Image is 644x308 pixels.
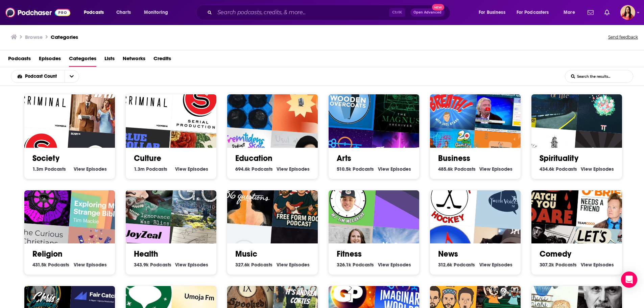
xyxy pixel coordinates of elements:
a: 327.6k Music Podcasts [235,262,272,268]
span: Charts [116,8,131,17]
img: The Creation Stories [576,76,634,134]
span: For Business [479,8,505,17]
img: Better Health Story [373,172,431,230]
a: View Fitness Episodes [378,262,411,268]
button: open menu [139,7,177,18]
span: 694.6k [235,166,250,172]
span: Podcasts [555,262,577,268]
span: Episodes [492,166,512,172]
div: 20TIMinutes: A Mental Health Podcast [319,168,377,226]
span: Podcast Count [25,74,59,79]
img: Ignorance Was Bliss [116,168,174,226]
span: 1.3m [32,166,43,172]
h3: Browse [25,34,43,40]
a: View Business Episodes [479,166,512,172]
img: Wooden Overcoats [319,72,377,131]
span: View [74,166,85,172]
a: Education [235,153,272,163]
div: Criminal [15,72,73,131]
img: Duncan Trussell Family Hour [15,168,73,226]
span: 327.6k [235,262,250,268]
img: Criminal [116,72,174,131]
span: View [581,166,592,172]
span: Episodes [86,262,107,268]
a: Credits [153,53,171,67]
button: open menu [559,7,583,18]
a: Fitness [337,249,362,259]
img: 36 Questions – The Podcast Musical [218,168,276,226]
span: Podcasts [454,166,476,172]
a: Society [32,153,59,163]
button: open menu [512,7,559,18]
span: 312.6k [438,262,452,268]
span: For Podcasters [517,8,549,17]
span: View [175,166,186,172]
span: Podcasts [353,166,374,172]
button: Show profile menu [620,5,635,20]
img: Your Mom & Dad [69,76,127,134]
span: Episodes [593,262,614,268]
a: View Arts Episodes [378,166,411,172]
span: Podcasts [251,262,272,268]
a: 485.6k Business Podcasts [438,166,476,172]
a: 434.6k Spirituality Podcasts [540,166,577,172]
span: View [479,262,491,268]
a: Religion [32,249,63,259]
a: Spirituality [540,153,578,163]
a: View Religion Episodes [74,262,107,268]
a: View News Episodes [479,262,512,268]
a: Arts [337,153,351,163]
a: 1.3m Culture Podcasts [134,166,167,172]
img: Off the Wall Hockey Show [421,168,479,226]
a: Episodes [39,53,61,67]
a: View Health Episodes [175,262,208,268]
a: 510.5k Arts Podcasts [337,166,374,172]
span: View [378,262,389,268]
span: Podcasts [150,262,171,268]
div: Open Intercom Messenger [621,271,637,288]
span: Open Advanced [413,11,442,14]
span: 510.5k [337,166,351,172]
div: Serial [170,76,229,134]
a: 326.1k Fitness Podcasts [337,262,374,268]
button: open menu [79,7,113,18]
a: 1.3m Society Podcasts [32,166,66,172]
span: View [581,262,592,268]
span: Episodes [390,166,411,172]
img: User Profile [620,5,635,20]
img: educacion en perspectiva [272,76,330,134]
img: Hot Breath! (Learn Comedy from the Pros) [421,72,479,131]
h2: Choose List sort [11,70,90,83]
span: Episodes [593,166,614,172]
a: Charts [112,7,135,18]
a: 431.5k Religion Podcasts [32,262,69,268]
span: Episodes [86,166,107,172]
div: Bitcoin Revolution App [475,76,533,134]
span: View [277,262,288,268]
a: Categories [51,34,78,40]
img: Watch If You Dare [522,168,580,226]
span: Podcasts [84,8,104,17]
span: Episodes [289,262,310,268]
span: View [175,262,186,268]
a: News [438,249,458,259]
div: The Magnus Archives [373,76,431,134]
span: Podcasts [353,262,374,268]
span: More [564,8,575,17]
a: Podcasts [8,53,31,67]
span: 343.9k [134,262,149,268]
a: Music [235,249,257,259]
a: Business [438,153,470,163]
span: Episodes [390,262,411,268]
div: Conan O’Brien Needs A Friend [576,172,634,230]
img: Youth Voice [475,172,533,230]
img: Brincando e Aprendendo Com O "Toque De Letra" [218,72,276,131]
a: Culture [134,153,161,163]
div: Exploring My Strange Bible [69,172,127,230]
a: Categories [69,53,96,67]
